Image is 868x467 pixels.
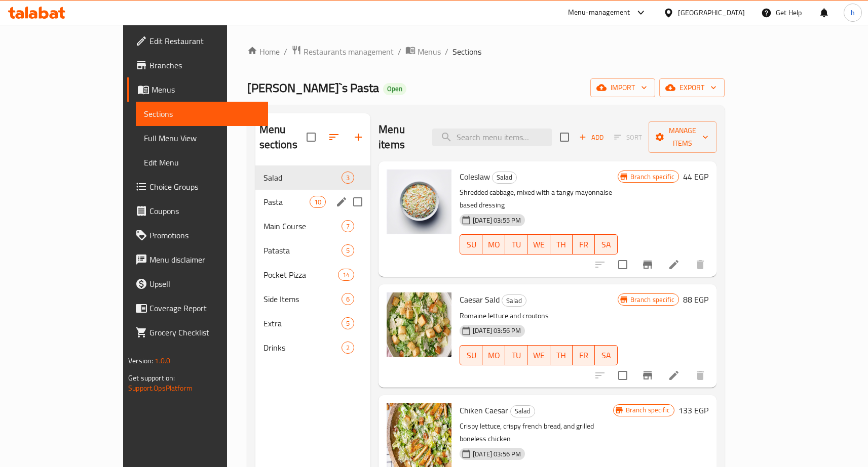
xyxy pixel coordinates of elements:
[149,326,260,338] span: Grocery Checklist
[291,45,394,58] a: Restaurants management
[568,7,630,19] div: Menu-management
[149,229,260,241] span: Promotions
[598,81,647,94] span: import
[346,125,370,149] button: Add section
[128,381,193,395] a: Support.OpsPlatform
[573,234,595,254] button: FR
[577,348,591,363] span: FR
[590,78,655,97] button: import
[432,129,552,146] input: search
[612,254,633,275] span: Select to update
[678,403,708,417] h6: 133 EGP
[263,196,310,208] span: Pasta
[155,354,170,367] span: 1.0.0
[255,238,371,263] div: Patasta5
[486,237,501,252] span: MO
[149,205,260,217] span: Coupons
[678,7,745,18] div: [GEOGRAPHIC_DATA]
[127,247,268,272] a: Menu disclaimer
[460,234,482,254] button: SU
[255,335,371,360] div: Drinks2
[608,130,649,145] span: Select section first
[532,237,546,252] span: WE
[622,405,674,415] span: Branch specific
[683,292,708,307] h6: 88 EGP
[469,216,525,225] span: [DATE] 03:55 PM
[127,175,268,199] a: Choice Groups
[550,345,573,365] button: TH
[493,172,516,183] span: Salad
[464,237,478,252] span: SU
[149,302,260,314] span: Coverage Report
[127,296,268,320] a: Coverage Report
[342,293,354,305] div: items
[127,223,268,247] a: Promotions
[342,244,354,257] div: items
[149,278,260,290] span: Upsell
[136,150,268,175] a: Edit Menu
[387,169,451,234] img: Coleslaw
[342,319,354,328] span: 5
[657,124,708,150] span: Manage items
[502,294,526,307] div: Salad
[599,348,613,363] span: SA
[263,317,342,329] span: Extra
[688,363,712,388] button: delete
[577,237,591,252] span: FR
[550,234,573,254] button: TH
[554,348,569,363] span: TH
[310,197,325,207] span: 10
[532,348,546,363] span: WE
[300,126,322,148] span: Select all sections
[511,405,535,417] span: Salad
[460,403,508,418] span: Chiken Caesar
[255,214,371,238] div: Main Course7
[851,7,855,18] span: h
[128,371,175,385] span: Get support on:
[510,405,535,417] div: Salad
[573,345,595,365] button: FR
[334,194,349,209] button: edit
[554,126,575,148] span: Select section
[595,345,617,365] button: SA
[469,449,525,459] span: [DATE] 03:56 PM
[452,46,481,58] span: Sections
[255,161,371,364] nav: Menu sections
[469,326,525,335] span: [DATE] 03:56 PM
[149,181,260,193] span: Choice Groups
[578,132,605,143] span: Add
[259,122,307,152] h2: Menu sections
[284,46,287,58] li: /
[683,169,708,184] h6: 44 EGP
[263,172,342,184] span: Salad
[342,294,354,304] span: 6
[127,320,268,345] a: Grocery Checklist
[144,108,260,120] span: Sections
[527,345,550,365] button: WE
[136,102,268,126] a: Sections
[263,269,338,281] span: Pocket Pizza
[505,345,527,365] button: TU
[136,126,268,150] a: Full Menu View
[509,348,523,363] span: TU
[405,45,441,58] a: Menus
[128,354,153,367] span: Version:
[127,199,268,223] a: Coupons
[486,348,501,363] span: MO
[668,369,680,381] a: Edit menu item
[502,295,526,307] span: Salad
[387,292,451,357] img: Caesar Sald
[263,220,342,232] span: Main Course
[626,172,678,182] span: Branch specific
[383,83,406,95] div: Open
[263,342,342,354] span: Drinks
[149,59,260,71] span: Branches
[255,165,371,190] div: Salad3
[398,46,401,58] li: /
[460,186,617,211] p: Shredded cabbage, mixed with a tangy mayonnaise based dressing
[612,365,633,386] span: Select to update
